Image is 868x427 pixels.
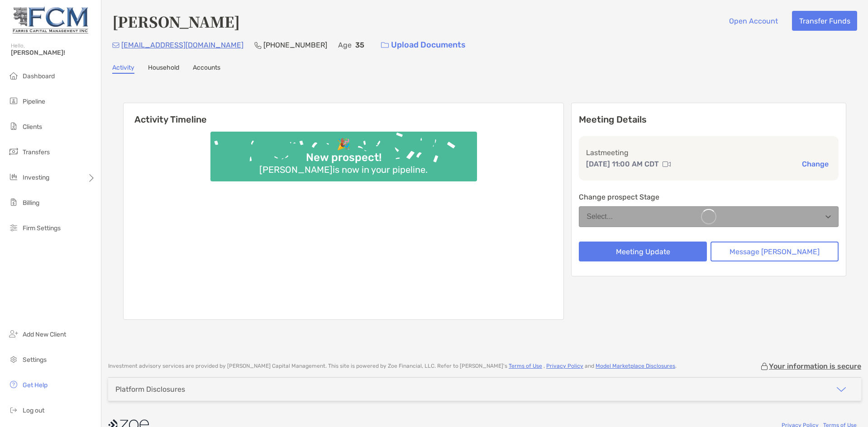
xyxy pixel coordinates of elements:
p: Investment advisory services are provided by [PERSON_NAME] Capital Management . This site is powe... [108,363,677,370]
span: Investing [23,174,49,181]
div: Platform Disclosures [115,385,185,394]
img: billing icon [8,197,19,208]
span: Transfers [23,148,50,156]
span: [PERSON_NAME]! [11,49,95,57]
button: Meeting Update [579,242,707,261]
img: clients icon [8,121,19,132]
p: Your information is secure [769,362,861,370]
p: Last meeting [586,147,831,158]
img: investing icon [8,171,19,182]
img: Confetti [210,132,477,174]
button: Transfer Funds [792,11,857,31]
img: Email Icon [112,43,119,48]
img: pipeline icon [8,95,19,106]
img: dashboard icon [8,70,19,81]
span: Clients [23,123,42,131]
p: Change prospect Stage [579,191,839,203]
img: logout icon [8,404,19,415]
span: Log out [23,407,44,414]
p: [DATE] 11:00 AM CDT [586,158,659,170]
img: Zoe Logo [11,4,90,36]
p: [PHONE_NUMBER] [263,39,327,51]
span: Get Help [23,381,48,389]
h4: [PERSON_NAME] [112,11,240,32]
img: transfers icon [8,146,19,157]
span: Billing [23,199,39,207]
div: 🎉 [333,138,354,151]
img: communication type [663,161,671,168]
button: Open Account [722,11,785,31]
p: Age [338,39,352,51]
img: add_new_client icon [8,328,19,339]
a: Upload Documents [375,35,472,55]
button: Message [PERSON_NAME] [711,242,839,261]
img: button icon [381,42,389,48]
span: Firm Settings [23,224,61,232]
span: Pipeline [23,98,45,105]
a: Privacy Policy [546,363,583,369]
span: Dashboard [23,72,55,80]
a: Model Marketplace Disclosures [596,363,675,369]
p: 35 [355,39,364,51]
img: firm-settings icon [8,222,19,233]
span: Add New Client [23,331,66,338]
img: Phone Icon [254,42,262,49]
a: Activity [112,64,134,74]
div: [PERSON_NAME] is now in your pipeline. [256,164,431,175]
a: Terms of Use [509,363,542,369]
div: New prospect! [302,151,385,164]
img: icon arrow [836,384,847,395]
img: get-help icon [8,379,19,390]
h6: Activity Timeline [124,103,563,125]
button: Change [799,159,831,169]
a: Accounts [193,64,220,74]
img: settings icon [8,354,19,365]
span: Settings [23,356,47,364]
p: Meeting Details [579,114,839,125]
a: Household [148,64,179,74]
p: [EMAIL_ADDRESS][DOMAIN_NAME] [121,39,243,51]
